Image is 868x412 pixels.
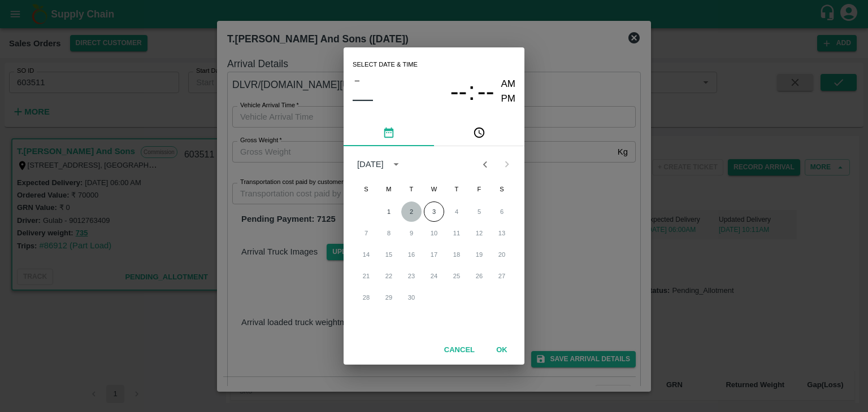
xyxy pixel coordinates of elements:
span: Thursday [446,178,467,200]
span: Sunday [356,178,376,200]
button: 3 [424,201,444,222]
button: 1 [379,201,399,222]
div: [DATE] [357,158,384,170]
span: : [468,77,475,107]
button: PM [501,91,516,107]
button: pick date [344,119,434,146]
span: Wednesday [424,178,444,200]
span: -- [478,77,494,106]
button: Previous month [474,154,496,175]
button: -- [478,77,494,107]
span: Friday [469,178,489,200]
span: Saturday [492,178,512,200]
button: AM [501,77,516,92]
span: -- [450,77,467,106]
button: OK [484,340,520,360]
button: Cancel [440,340,479,360]
button: calendar view is open, switch to year view [387,155,405,173]
button: –– [353,87,373,110]
button: -- [450,77,467,107]
span: Tuesday [401,178,422,200]
span: Monday [379,178,399,200]
button: – [353,73,362,87]
span: Select date & time [353,56,418,73]
button: pick time [434,119,524,146]
span: – [355,73,359,87]
button: 2 [401,201,422,222]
